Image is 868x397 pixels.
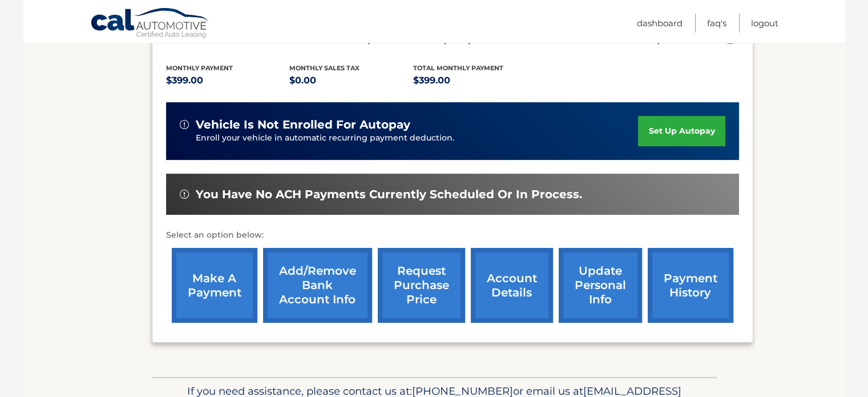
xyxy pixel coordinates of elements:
p: $399.00 [413,73,537,89]
p: $399.00 [166,73,290,89]
a: account details [471,248,553,323]
p: Select an option below: [166,228,739,242]
a: Add/Remove bank account info [263,248,372,323]
a: update personal info [559,248,642,323]
p: $0.00 [289,73,413,89]
a: Dashboard [637,14,683,33]
span: You have no ACH payments currently scheduled or in process. [196,187,582,202]
img: alert-white.svg [180,120,189,129]
a: set up autopay [638,116,725,146]
a: make a payment [172,248,257,323]
a: request purchase price [378,248,465,323]
img: alert-white.svg [180,190,189,199]
span: Monthly sales Tax [289,64,360,72]
a: Logout [751,14,778,33]
a: FAQ's [707,14,726,33]
p: Enroll your vehicle in automatic recurring payment deduction. [196,132,639,145]
a: Cal Automotive [90,7,210,41]
span: vehicle is not enrolled for autopay [196,118,410,132]
span: Total Monthly Payment [413,64,503,72]
a: payment history [648,248,733,323]
span: Monthly Payment [166,64,233,72]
